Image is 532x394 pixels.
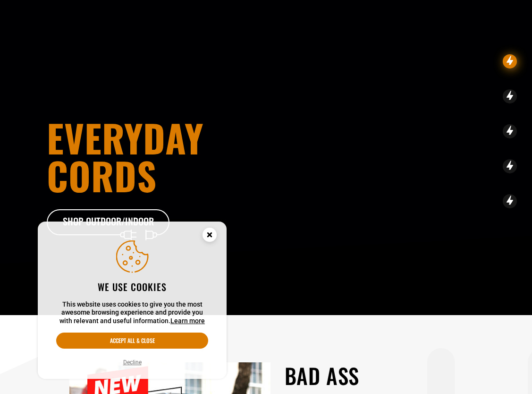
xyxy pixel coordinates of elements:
button: Accept all & close [56,333,208,349]
h1: Everyday cords [47,119,310,194]
p: This website uses cookies to give you the most awesome browsing experience and provide you with r... [56,300,208,325]
a: Learn more [170,317,205,325]
button: Decline [120,358,144,367]
a: Shop Outdoor/Indoor [47,209,169,236]
aside: Cookie Consent [38,222,227,379]
h2: We use cookies [56,281,208,293]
